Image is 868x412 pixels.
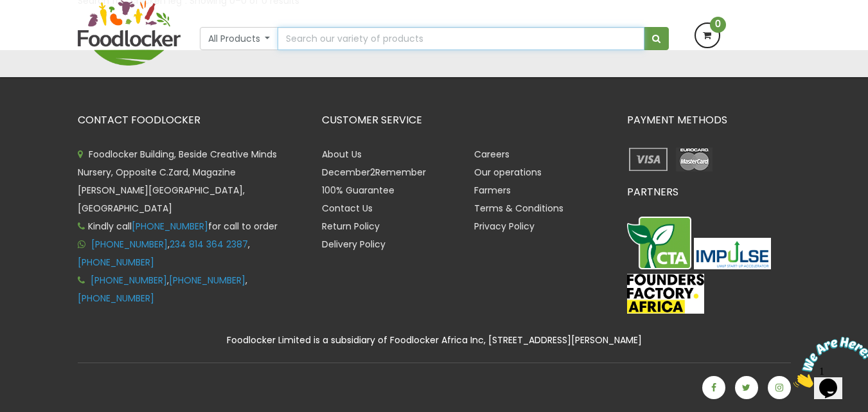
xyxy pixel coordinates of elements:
img: payment [627,145,670,174]
a: Farmers [474,184,511,197]
span: , , [78,238,250,269]
h3: CUSTOMER SERVICE [322,114,608,126]
iframe: chat widget [788,332,868,393]
img: Impulse [694,238,771,269]
a: Delivery Policy [322,238,385,251]
a: Terms & Conditions [474,202,563,215]
input: Search our variety of products [278,27,644,50]
button: All Products [200,27,279,50]
a: Privacy Policy [474,220,535,233]
a: [PHONE_NUMBER] [78,292,154,305]
h3: PARTNERS [627,186,791,198]
h3: CONTACT FOODLOCKER [78,114,303,126]
a: 100% Guarantee [322,184,394,197]
img: CTA [627,217,691,269]
span: , , [78,274,247,305]
a: Contact Us [322,202,373,215]
a: [PHONE_NUMBER] [78,256,154,269]
div: Foodlocker Limited is a subsidiary of Foodlocker Africa Inc, [STREET_ADDRESS][PERSON_NAME] [68,333,801,348]
img: FFA [627,274,704,314]
a: [PHONE_NUMBER] [91,274,167,287]
a: [PHONE_NUMBER] [169,274,245,287]
a: Our operations [474,166,542,179]
a: [PHONE_NUMBER] [91,238,168,251]
a: Careers [474,148,509,161]
a: 234 814 364 2387 [170,238,248,251]
a: About Us [322,148,362,161]
img: Chat attention grabber [5,5,85,56]
a: [PHONE_NUMBER] [132,220,208,233]
img: payment [673,145,716,174]
span: 1 [5,5,10,16]
span: Kindly call for call to order [78,220,278,233]
h3: PAYMENT METHODS [627,114,791,126]
span: Foodlocker Building, Beside Creative Minds Nursery, Opposite C.Zard, Magazine [PERSON_NAME][GEOGR... [78,148,277,215]
span: 0 [710,17,726,33]
a: Return Policy [322,220,380,233]
a: December2Remember [322,166,426,179]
